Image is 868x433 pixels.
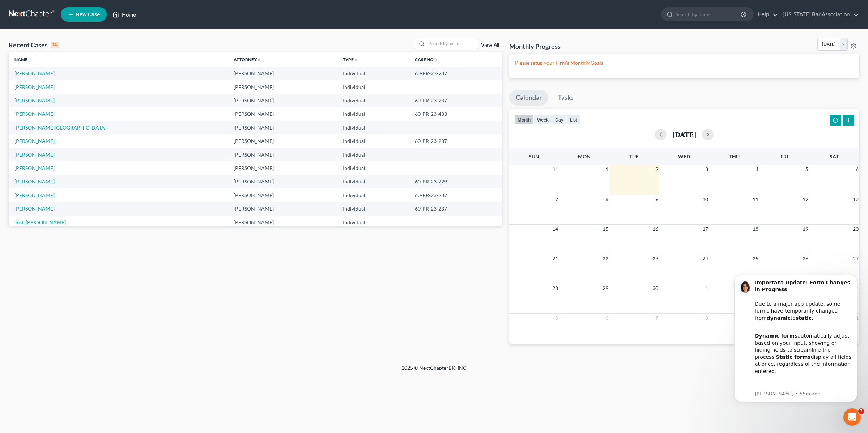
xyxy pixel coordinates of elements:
span: 28 [552,284,559,293]
td: 60-PR-23-237 [409,94,502,107]
span: 26 [802,254,809,263]
span: 8 [705,314,709,322]
td: Individual [337,175,409,188]
td: [PERSON_NAME] [228,161,337,175]
td: [PERSON_NAME] [228,188,337,202]
span: Mon [578,153,591,160]
td: 60-PR-23-237 [409,202,502,216]
span: Wed [678,153,690,160]
a: [PERSON_NAME] [14,205,55,212]
span: 7 [554,195,559,204]
input: Search by name... [676,8,742,21]
td: [PERSON_NAME] [228,134,337,148]
span: 18 [752,225,759,233]
a: [PERSON_NAME] [14,84,55,90]
span: 9 [655,195,659,204]
td: [PERSON_NAME] [228,94,337,107]
input: Search by name... [427,38,478,49]
h2: [DATE] [672,131,696,138]
td: [PERSON_NAME] [228,107,337,121]
iframe: Intercom live chat [843,408,861,426]
a: [PERSON_NAME] [14,165,55,171]
p: Please setup your Firm's Monthly Goals [515,59,854,67]
td: 60-PR-23-237 [409,67,502,80]
td: Individual [337,107,409,121]
a: [PERSON_NAME] [14,97,55,103]
div: Our team is actively working to re-integrate dynamic functionality and expects to have it restore... [31,110,128,167]
span: 25 [752,254,759,263]
a: [PERSON_NAME] [14,178,55,184]
span: 5 [805,165,809,174]
span: 1 [705,284,709,293]
td: [PERSON_NAME] [228,148,337,161]
a: [PERSON_NAME] [14,70,55,76]
i: unfold_more [27,58,32,62]
p: Message from Emma, sent 55m ago [31,122,128,129]
a: Help [754,8,778,21]
span: 12 [802,195,809,204]
td: [PERSON_NAME] [228,175,337,188]
span: 7 [655,314,659,322]
td: [PERSON_NAME] [228,67,337,80]
a: Typeunfold_more [343,57,358,62]
span: New Case [76,12,100,17]
td: [PERSON_NAME] [228,216,337,229]
span: 24 [702,254,709,263]
td: Individual [337,80,409,94]
a: [PERSON_NAME][GEOGRAPHIC_DATA] [14,124,106,131]
button: month [514,115,534,124]
a: [US_STATE] Bar Association [779,8,859,21]
span: 16 [652,225,659,233]
iframe: Intercom notifications message [723,268,868,406]
span: 23 [652,254,659,263]
span: 31 [552,165,559,174]
span: 4 [755,165,759,174]
td: Individual [337,202,409,216]
span: 29 [602,284,609,293]
span: Sun [529,153,539,160]
span: 30 [652,284,659,293]
td: Individual [337,216,409,229]
span: 13 [852,195,859,204]
a: Case Nounfold_more [415,57,438,62]
span: 3 [705,165,709,174]
span: Tue [629,153,639,160]
span: 6 [855,165,859,174]
span: Fri [780,153,788,160]
i: unfold_more [257,58,261,62]
span: 8 [605,195,609,204]
td: [PERSON_NAME] [228,121,337,134]
span: 17 [702,225,709,233]
i: unfold_more [354,58,358,62]
td: 60-PR-23-483 [409,107,502,121]
span: 10 [702,195,709,204]
td: Individual [337,161,409,175]
span: 7 [858,408,864,414]
span: 1 [605,165,609,174]
a: [PERSON_NAME] [14,192,55,198]
div: 2025 © NextChapterBK, INC [228,364,640,377]
td: Individual [337,148,409,161]
button: list [567,115,580,124]
a: Home [109,8,140,21]
button: day [552,115,567,124]
td: Individual [337,188,409,202]
span: 5 [554,314,559,322]
a: Calendar [509,90,548,106]
td: [PERSON_NAME] [228,80,337,94]
span: 15 [602,225,609,233]
span: 20 [852,225,859,233]
span: 21 [552,254,559,263]
span: 22 [602,254,609,263]
td: 60-PR-23-237 [409,188,502,202]
a: Nameunfold_more [14,57,32,62]
a: Tasks [552,90,580,106]
span: 6 [605,314,609,322]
